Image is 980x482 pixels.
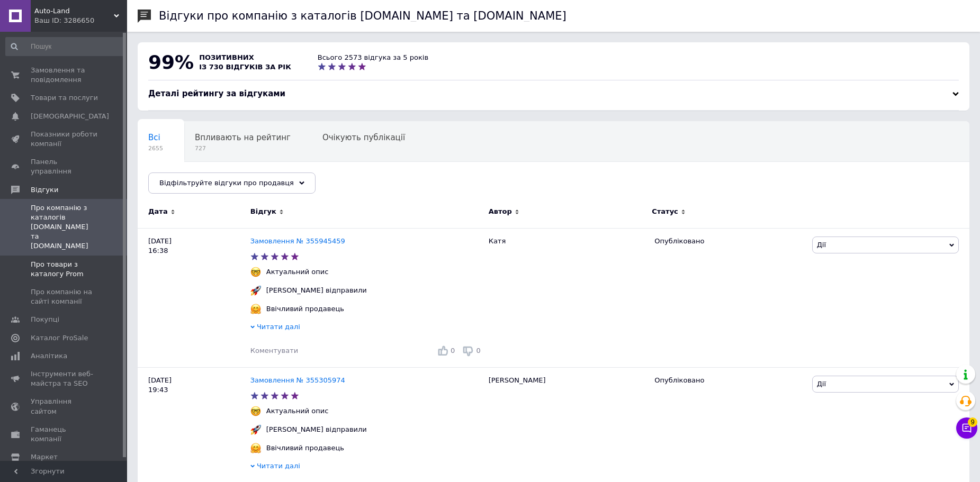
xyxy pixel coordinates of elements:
[264,304,347,314] div: Ввічливий продавець
[31,351,67,361] span: Аналітика
[652,207,678,216] span: Статус
[817,380,826,388] span: Дії
[31,315,59,324] span: Покупці
[148,51,194,73] span: 99%
[31,425,98,444] span: Гаманець компанії
[264,286,370,295] div: [PERSON_NAME] відправили
[138,162,277,202] div: Опубліковані без коментаря
[250,267,261,277] img: :nerd_face:
[250,237,345,245] a: Замовлення № 355945459
[476,347,480,354] span: 0
[159,179,294,187] span: Відфільтруйте відгуки про продавця
[31,185,58,195] span: Відгуки
[148,144,163,152] span: 2655
[264,443,347,453] div: Ввічливий продавець
[654,237,804,246] div: Опубліковано
[250,376,345,384] a: Замовлення № 355305974
[250,461,483,474] div: Читати далі
[31,260,98,279] span: Про товари з каталогу Prom
[250,285,261,296] img: :rocket:
[195,144,291,152] span: 727
[250,346,298,356] div: Коментувати
[31,112,109,121] span: [DEMOGRAPHIC_DATA]
[250,322,483,334] div: Читати далі
[138,228,250,367] div: [DATE] 16:38
[31,333,88,343] span: Каталог ProSale
[483,228,650,367] div: Катя
[159,10,567,22] h1: Відгуки про компанію з каталогів [DOMAIN_NAME] та [DOMAIN_NAME]
[257,323,300,331] span: Читати далі
[264,425,370,434] div: [PERSON_NAME] відправили
[5,37,125,56] input: Пошук
[318,53,428,62] div: Всього 2573 відгука за 5 років
[250,347,298,354] span: Коментувати
[250,424,261,435] img: :rocket:
[31,452,58,462] span: Маркет
[968,417,977,427] span: 9
[250,443,261,453] img: :hugging_face:
[34,6,114,16] span: Auto-Land
[250,207,276,216] span: Відгук
[654,376,804,385] div: Опубліковано
[322,133,405,142] span: Очікують публікації
[31,130,98,149] span: Показники роботи компанії
[31,287,98,306] span: Про компанію на сайті компанії
[31,397,98,416] span: Управління сайтом
[31,369,98,388] span: Інструменти веб-майстра та SEO
[31,157,98,176] span: Панель управління
[148,89,285,98] span: Деталі рейтингу за відгуками
[31,66,98,85] span: Замовлення та повідомлення
[148,173,256,183] span: Опубліковані без комен...
[257,462,300,470] span: Читати далі
[250,304,261,314] img: :hugging_face:
[817,241,826,249] span: Дії
[489,207,512,216] span: Автор
[199,53,254,61] span: позитивних
[451,347,455,354] span: 0
[34,16,127,25] div: Ваш ID: 3286650
[31,93,98,103] span: Товари та послуги
[250,406,261,416] img: :nerd_face:
[264,267,331,277] div: Актуальний опис
[199,63,291,71] span: із 730 відгуків за рік
[956,417,977,439] button: Чат з покупцем9
[264,406,331,416] div: Актуальний опис
[31,203,98,251] span: Про компанію з каталогів [DOMAIN_NAME] та [DOMAIN_NAME]
[148,88,959,99] div: Деталі рейтингу за відгуками
[195,133,291,142] span: Впливають на рейтинг
[148,207,168,216] span: Дата
[148,133,160,142] span: Всі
